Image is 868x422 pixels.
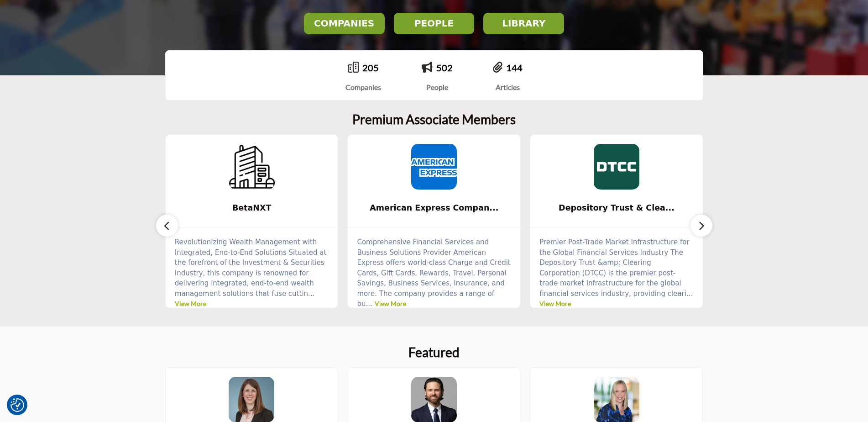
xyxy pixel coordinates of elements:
[357,237,511,309] p: Comprehensive Financial Services and Business Solutions Provider American Express offers world-cl...
[10,398,24,412] button: Consent Preferences
[175,237,329,309] p: Revolutionizing Wealth Management with Integrated, End-to-End Solutions Situated at the forefront...
[10,398,24,412] img: Revisit consent button
[544,202,689,214] span: Depository Trust & Clea...
[352,112,516,127] h2: Premium Associate Members
[229,144,275,190] img: BetaNXT
[436,62,453,73] a: 502
[539,237,694,309] p: Premier Post-Trade Market Infrastructure for the Global Financial Services Industry The Depositor...
[179,202,324,214] span: BetaNXT
[362,62,379,73] a: 205
[483,13,564,34] button: LIBRARY
[397,18,472,29] h2: PEOPLE
[544,196,689,220] b: Depository Trust & Clearing Corporation (DTCC)
[304,13,385,34] button: COMPANIES
[308,290,314,298] span: ...
[594,144,639,190] img: Depository Trust & Clearing Corporation (DTCC)
[422,82,453,93] div: People
[506,62,523,73] a: 144
[486,18,561,29] h2: LIBRARY
[411,144,457,190] img: American Express Company
[686,290,693,298] span: ...
[394,13,475,34] button: PEOPLE
[366,300,372,308] span: ...
[175,300,206,307] a: View More
[179,196,324,220] b: BetaNXT
[345,82,381,93] div: Companies
[307,18,382,29] h2: COMPANIES
[375,300,406,307] a: View More
[348,196,520,220] a: American Express Compan...
[493,82,523,93] div: Articles
[166,196,338,220] a: BetaNXT
[539,300,571,307] a: View More
[361,202,507,214] span: American Express Compan...
[361,196,507,220] b: American Express Company
[408,345,460,360] h2: Featured
[530,196,703,220] a: Depository Trust & Clea...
